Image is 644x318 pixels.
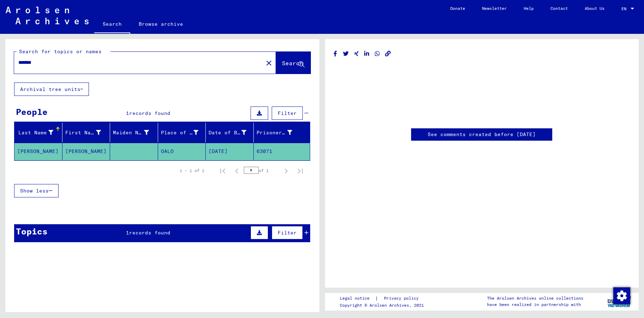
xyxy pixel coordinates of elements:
[17,127,62,138] div: Last Name
[230,164,244,178] button: Previous page
[158,123,206,142] mat-header-cell: Place of Birth
[378,295,427,302] a: Privacy policy
[374,49,381,58] button: Share on WhatsApp
[340,295,375,302] a: Legal notice
[161,129,199,136] div: Place of Birth
[282,60,303,67] span: Search
[65,127,110,138] div: First Name
[272,226,303,239] button: Filter
[363,49,371,58] button: Share on LinkedIn
[613,287,630,304] img: Change consent
[94,16,130,34] a: Search
[606,293,632,310] img: yv_logo.png
[279,164,293,178] button: Next page
[262,56,276,70] button: Clear
[180,167,204,174] div: 1 – 1 of 1
[244,167,279,174] div: of 1
[17,129,53,136] div: Last Name
[62,143,110,160] mat-cell: [PERSON_NAME]
[20,188,49,194] span: Show less
[129,230,170,236] span: records found
[6,7,89,24] img: Arolsen_neg.svg
[254,143,310,160] mat-cell: 63071
[257,129,293,136] div: Prisoner #
[278,230,297,236] span: Filter
[276,52,311,74] button: Search
[278,110,297,116] span: Filter
[113,127,158,138] div: Maiden Name
[126,230,129,236] span: 1
[384,49,392,58] button: Copy link
[65,129,101,136] div: First Name
[14,143,62,160] mat-cell: [PERSON_NAME]
[487,295,583,301] p: The Arolsen Archives online collections
[340,302,427,308] p: Copyright © Arolsen Archives, 2021
[126,110,129,116] span: 1
[353,49,360,58] button: Share on Xing
[16,225,48,238] div: Topics
[428,131,536,138] a: See comments created before [DATE]
[265,59,273,67] mat-icon: close
[332,49,339,58] button: Share on Facebook
[342,49,350,58] button: Share on Twitter
[113,129,149,136] div: Maiden Name
[161,127,207,138] div: Place of Birth
[257,127,301,138] div: Prisoner #
[272,106,303,120] button: Filter
[14,123,62,142] mat-header-cell: Last Name
[216,164,230,178] button: First page
[206,123,254,142] mat-header-cell: Date of Birth
[613,287,630,304] div: Change consent
[293,164,307,178] button: Last page
[110,123,158,142] mat-header-cell: Maiden Name
[209,129,246,136] div: Date of Birth
[19,48,102,55] mat-label: Search for topics or names
[487,301,583,308] p: have been realized in partnership with
[209,127,255,138] div: Date of Birth
[254,123,310,142] mat-header-cell: Prisoner #
[340,295,427,302] div: |
[62,123,110,142] mat-header-cell: First Name
[14,82,89,96] button: Archival tree units
[129,110,170,116] span: records found
[130,16,192,32] a: Browse archive
[206,143,254,160] mat-cell: [DATE]
[621,6,629,11] span: EN
[14,184,59,197] button: Show less
[158,143,206,160] mat-cell: OALO
[16,105,48,118] div: People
